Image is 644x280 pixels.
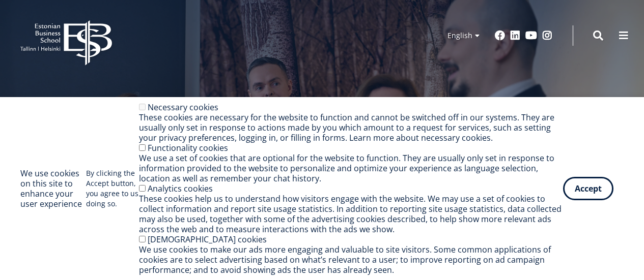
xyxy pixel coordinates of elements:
[510,30,520,41] a: Linkedin
[139,194,563,234] div: These cookies help us to understand how visitors engage with the website. We may use a set of coo...
[148,142,228,153] label: Functionality cookies
[139,153,563,183] div: We use a set of cookies that are optional for the website to function. They are usually only set ...
[20,168,86,209] h2: We use cookies on this site to enhance your user experience
[148,234,267,245] label: [DEMOGRAPHIC_DATA] cookies
[86,168,139,209] p: By clicking the Accept button, you agree to us doing so.
[563,177,613,200] button: Accept
[495,30,505,41] a: Facebook
[139,112,563,143] div: These cookies are necessary for the website to function and cannot be switched off in our systems...
[139,244,563,275] div: We use cookies to make our ads more engaging and valuable to site visitors. Some common applicati...
[148,183,213,194] label: Analytics cookies
[542,30,552,41] a: Instagram
[148,102,218,113] label: Necessary cookies
[525,30,537,41] a: Youtube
